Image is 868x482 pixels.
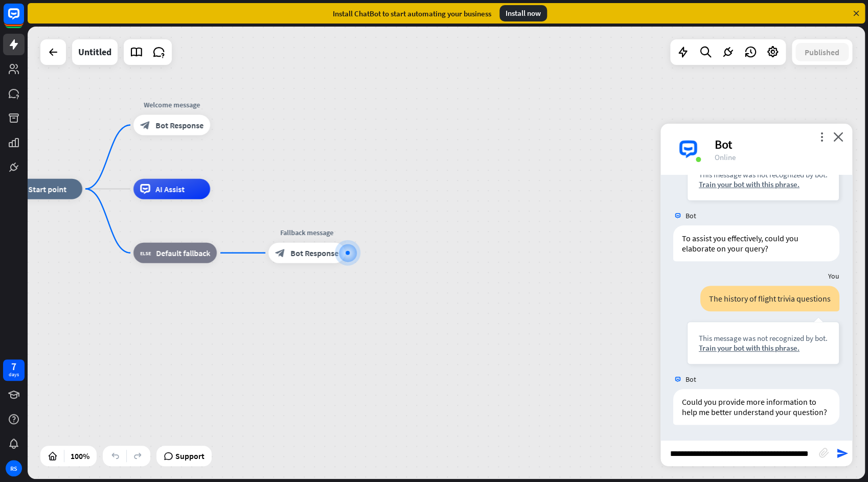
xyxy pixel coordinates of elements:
span: Bot [686,375,696,384]
div: Welcome message [126,100,218,110]
i: block_bot_response [275,248,285,258]
div: Untitled [78,39,111,65]
span: Bot Response [290,248,338,258]
i: block_fallback [140,248,151,258]
span: Start point [28,184,66,194]
div: days [9,371,19,378]
span: Support [175,448,204,464]
div: Install now [499,5,547,21]
i: more_vert [817,132,827,142]
i: block_bot_response [140,120,150,130]
div: Install ChatBot to start automating your business [333,9,491,18]
span: Default fallback [156,248,210,258]
div: Fallback message [261,227,353,238]
button: Published [795,43,849,61]
div: To assist you effectively, could you elaborate on your query? [673,225,839,261]
span: Bot [686,211,696,220]
div: This message was not recognized by bot. [699,170,828,179]
div: Train your bot with this phrase. [699,343,828,353]
i: block_attachment [819,448,829,458]
div: Bot [715,136,840,152]
div: RS [6,460,22,476]
div: Online [715,152,840,162]
span: You [828,271,839,281]
button: Open LiveChat chat widget [8,4,39,35]
div: Train your bot with this phrase. [699,179,828,189]
div: Could you provide more information to help me better understand your question? [673,389,839,425]
div: 7 [11,362,16,371]
div: This message was not recognized by bot. [699,333,828,343]
div: 100% [67,448,93,464]
div: The history of flight trivia questions [700,286,839,311]
span: Bot Response [155,120,203,130]
i: send [836,447,849,460]
i: close [833,132,843,142]
span: AI Assist [155,184,185,194]
a: 7 days [3,359,25,381]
